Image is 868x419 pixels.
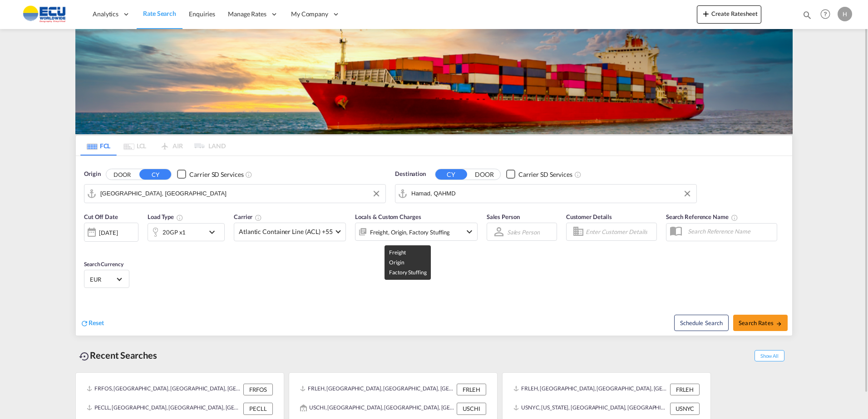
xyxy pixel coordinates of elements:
div: FRLEH [670,384,700,395]
span: Destination [395,170,426,179]
div: Freight Origin Factory Stuffingicon-chevron-down [355,223,478,241]
md-icon: Your search will be saved by the below given name [731,214,738,221]
button: icon-plus 400-fgCreate Ratesheet [697,5,761,24]
span: Search Reference Name [666,213,738,220]
div: FRLEH, Le Havre, France, Western Europe, Europe [300,384,454,395]
span: Atlantic Container Line (ACL) +55 [239,227,333,236]
div: FRLEH, Le Havre, France, Western Europe, Europe [513,384,668,395]
div: PECLL, Callao, Peru, South America, Americas [87,403,241,414]
div: Origin DOOR CY Checkbox No InkUnchecked: Search for CY (Container Yard) services for all selected... [76,156,792,336]
span: Locals & Custom Charges [355,213,421,220]
button: Note: By default Schedule search will only considerorigin ports, destination ports and cut off da... [674,315,729,331]
md-icon: icon-arrow-right [776,321,782,327]
span: Freight Origin Factory Stuffing [389,249,426,276]
span: Rate Search [143,10,176,17]
div: USNYC, New York, NY, United States, North America, Americas [513,403,668,414]
md-icon: icon-chevron-down [464,226,475,237]
span: Sales Person [487,213,520,220]
span: Analytics [93,10,118,19]
span: Cut Off Date [84,213,118,220]
div: 20GP x1icon-chevron-down [148,223,225,241]
span: Help [818,6,833,22]
span: EUR [90,275,115,283]
div: FRFOS, Fos-sur-Mer, France, Western Europe, Europe [87,384,241,395]
div: USCHI [457,403,486,414]
div: PECLL [243,403,273,414]
span: Load Type [148,213,183,220]
button: CY [435,169,467,180]
md-icon: icon-plus 400-fg [700,8,711,19]
div: FRFOS [243,384,273,395]
md-icon: icon-chevron-down [207,227,222,238]
div: icon-refreshReset [80,318,104,328]
button: Clear Input [681,187,694,200]
div: [DATE] [84,223,138,242]
div: Recent Searches [75,345,161,365]
md-icon: icon-magnify [802,10,812,20]
md-icon: Unchecked: Search for CY (Container Yard) services for all selected carriers.Checked : Search for... [245,171,252,178]
md-icon: The selected Trucker/Carrierwill be displayed in the rate results If the rates are from another f... [255,214,262,221]
div: icon-magnify [802,10,812,24]
div: USNYC [670,403,700,414]
div: Help [818,6,838,23]
div: H [838,7,852,21]
img: LCL+%26+FCL+BACKGROUND.png [75,29,793,134]
md-icon: icon-backup-restore [79,351,90,362]
span: My Company [291,10,328,19]
button: Search Ratesicon-arrow-right [733,315,788,331]
div: Carrier SD Services [189,170,243,179]
span: Carrier [234,213,262,220]
md-checkbox: Checkbox No Ink [177,170,243,179]
div: [DATE] [99,229,118,237]
input: Search by Port [411,187,692,200]
md-pagination-wrapper: Use the left and right arrow keys to navigate between tabs [80,136,226,156]
md-select: Select Currency: € EUREuro [89,273,124,286]
md-icon: Unchecked: Search for CY (Container Yard) services for all selected carriers.Checked : Search for... [574,171,582,178]
div: Freight Origin Factory Stuffing [370,226,450,239]
span: Reset [89,319,104,326]
md-icon: icon-refresh [80,319,89,327]
span: Origin [84,170,100,179]
div: 20GP x1 [163,226,186,239]
md-checkbox: Checkbox No Ink [506,170,572,179]
input: Search Reference Name [683,224,777,238]
span: Show All [755,350,784,361]
span: Search Rates [739,319,782,326]
button: CY [139,169,171,180]
span: Manage Rates [228,10,266,19]
span: Search Currency [84,261,123,268]
input: Enter Customer Details [586,225,654,239]
div: FRLEH [457,384,486,395]
md-input-container: Le Havre, FRLEH [84,185,385,203]
button: Clear Input [370,187,383,200]
div: Carrier SD Services [518,170,572,179]
button: DOOR [106,169,138,180]
md-tab-item: FCL [80,136,117,156]
md-select: Sales Person [506,225,541,239]
md-datepicker: Select [84,241,91,253]
button: DOOR [469,169,500,180]
img: 6cccb1402a9411edb762cf9624ab9cda.png [14,4,75,24]
md-icon: icon-information-outline [176,214,183,221]
span: Customer Details [566,213,612,220]
input: Search by Port [100,187,381,200]
md-input-container: Hamad, QAHMD [395,185,696,203]
span: Enquiries [189,10,215,18]
div: USCHI, Chicago, IL, United States, North America, Americas [300,403,454,414]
